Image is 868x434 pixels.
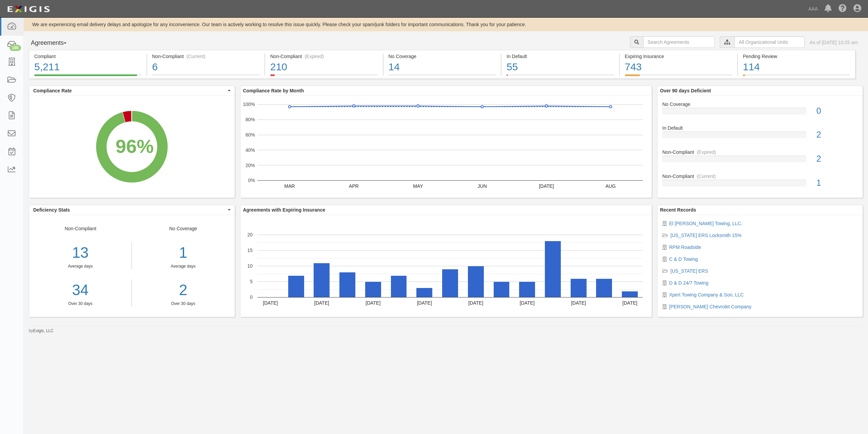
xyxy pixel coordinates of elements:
a: In Default2 [663,125,858,149]
i: Help Center - Complianz [839,5,847,13]
div: (Current) [186,53,205,60]
a: No Coverage14 [383,74,501,80]
a: Exigis, LLC [33,328,54,333]
div: 55 [507,60,614,74]
text: MAR [284,183,295,189]
svg: A chart. [240,215,651,317]
a: In Default55 [501,74,619,80]
button: Deficiency Stats [29,205,235,215]
a: Compliant5,211 [29,74,146,80]
text: [DATE] [263,300,278,306]
text: [DATE] [622,300,637,306]
div: 2 [811,129,863,141]
span: Deficiency Stats [33,206,226,213]
text: AUG [605,183,615,189]
a: AAA [805,2,821,16]
text: 100% [243,102,255,107]
a: El [PERSON_NAME] Towing, LLC. [669,221,743,226]
input: All Organizational Units [734,36,805,48]
text: 10 [247,263,253,269]
div: Non-Compliant [29,225,132,307]
text: 5 [250,279,253,284]
input: Search Agreements [643,36,715,48]
div: 210 [270,60,378,74]
div: No Coverage [132,225,235,307]
a: Pending Review114 [738,74,855,80]
b: Recent Records [660,207,696,213]
a: [PERSON_NAME] Chevrolet Company [669,304,752,309]
a: Non-Compliant(Current)1 [663,173,858,192]
a: Non-Compliant(Current)6 [147,74,265,80]
a: [US_STATE] ERS [671,268,708,274]
span: Compliance Rate [33,87,226,94]
text: 40% [245,147,255,153]
div: 5,211 [34,60,141,74]
button: Compliance Rate [29,86,235,95]
a: No Coverage0 [663,101,858,125]
svg: A chart. [240,96,651,198]
a: Expiring Insurance743 [620,74,737,80]
div: 1 [811,177,863,189]
div: 13 [29,242,132,264]
div: Compliant [34,53,141,60]
div: Average days [137,264,230,269]
small: by [29,328,54,334]
text: 20 [247,232,253,237]
text: 0 [250,294,253,300]
div: Non-Compliant [657,149,863,156]
div: Non-Compliant (Current) [152,53,260,60]
text: [DATE] [314,300,329,306]
div: 14 [389,60,496,74]
div: Non-Compliant (Expired) [270,53,378,60]
div: (Current) [697,173,716,180]
text: [DATE] [366,300,380,306]
text: JUN [477,183,487,189]
text: APR [349,183,359,189]
a: [US_STATE] ERS Locksmith 15% [671,233,742,238]
img: logo-5460c22ac91f19d4615b14bd174203de0afe785f0fc80cf4dbbc73dc1793850b.png [5,3,52,15]
div: (Expired) [697,149,716,156]
text: 60% [245,132,255,138]
div: 34 [29,279,132,301]
div: As of [DATE] 10:25 am [810,39,858,46]
div: No Coverage [389,53,496,60]
a: Non-Compliant(Expired)2 [663,149,858,173]
div: Over 30 days [29,301,132,307]
a: 2 [137,279,230,301]
div: In Default [657,125,863,131]
text: [DATE] [539,183,554,189]
text: 80% [245,117,255,122]
div: 114 [743,60,850,74]
text: [DATE] [468,300,483,306]
a: Non-Compliant(Expired)210 [265,74,383,80]
text: [DATE] [417,300,432,306]
a: D & D 24/7 Towing [669,280,709,286]
b: Compliance Rate by Month [243,88,304,93]
b: Agreements with Expiring Insurance [243,207,325,213]
a: C & D Towing [669,256,698,262]
button: Agreements [29,36,80,50]
text: [DATE] [519,300,534,306]
svg: A chart. [29,96,234,198]
text: 0% [248,178,255,183]
div: Pending Review [743,53,850,60]
div: (Expired) [304,53,324,60]
text: [DATE] [571,300,586,306]
div: 96% [116,132,154,160]
div: 2 [811,153,863,165]
div: Over 30 days [137,301,230,307]
div: Non-Compliant [657,173,863,180]
div: 6 [152,60,260,74]
div: 743 [625,60,732,74]
div: Average days [29,264,132,269]
b: Over 90 days Deficient [660,88,711,93]
text: MAY [413,183,423,189]
div: 1 [137,242,230,264]
div: In Default [507,53,614,60]
a: RPM Roadside [669,245,701,250]
div: Expiring Insurance [625,53,732,60]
